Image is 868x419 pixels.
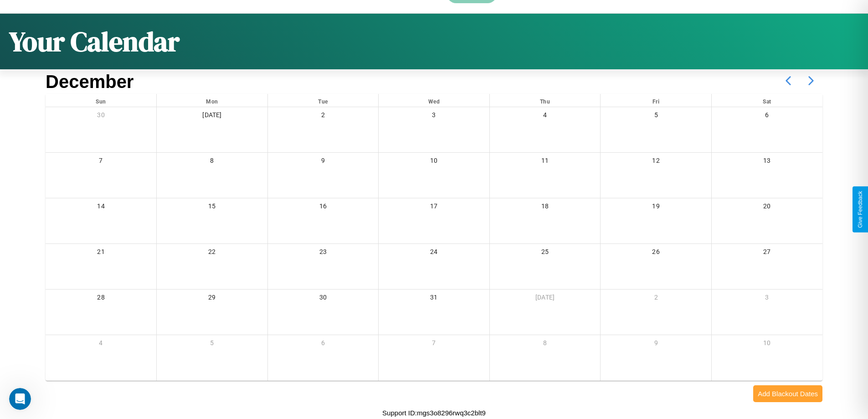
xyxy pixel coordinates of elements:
[46,94,156,107] div: Sun
[379,244,489,263] div: 24
[712,244,822,263] div: 27
[490,244,601,263] div: 25
[9,23,180,60] h1: Your Calendar
[157,244,267,263] div: 22
[268,107,379,126] div: 2
[268,244,379,263] div: 23
[379,153,489,171] div: 10
[379,335,489,354] div: 7
[490,153,601,171] div: 11
[601,107,711,126] div: 5
[712,290,822,308] div: 3
[601,290,711,308] div: 2
[379,107,489,126] div: 3
[157,153,267,171] div: 8
[157,290,267,308] div: 29
[601,244,711,263] div: 26
[46,107,156,126] div: 30
[712,153,822,171] div: 13
[601,335,711,354] div: 9
[490,94,601,107] div: Thu
[9,388,31,410] iframe: Intercom live chat
[46,153,156,171] div: 7
[46,335,156,354] div: 4
[268,198,379,217] div: 16
[157,198,267,217] div: 15
[382,407,486,419] p: Support ID: mgs3o8296rwq3c2blt9
[490,107,601,126] div: 4
[46,72,134,92] h2: December
[490,198,601,217] div: 18
[268,94,379,107] div: Tue
[268,153,379,171] div: 9
[490,335,601,354] div: 8
[379,94,489,107] div: Wed
[753,385,822,402] button: Add Blackout Dates
[46,198,156,217] div: 14
[157,94,267,107] div: Mon
[712,94,822,107] div: Sat
[712,198,822,217] div: 20
[379,198,489,217] div: 17
[490,290,601,308] div: [DATE]
[157,107,267,126] div: [DATE]
[857,191,863,228] div: Give Feedback
[601,153,711,171] div: 12
[601,198,711,217] div: 19
[268,290,379,308] div: 30
[157,335,267,354] div: 5
[46,290,156,308] div: 28
[712,335,822,354] div: 10
[46,244,156,263] div: 21
[379,290,489,308] div: 31
[712,107,822,126] div: 6
[601,94,711,107] div: Fri
[268,335,379,354] div: 6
